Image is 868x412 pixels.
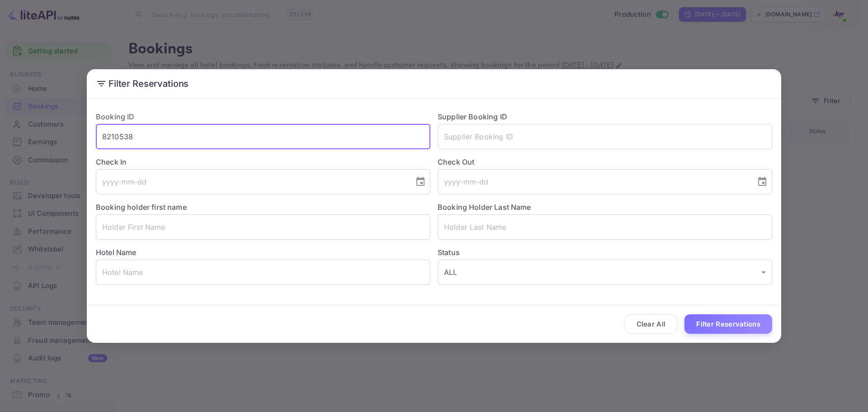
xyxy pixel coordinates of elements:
label: Booking holder first name [96,203,187,212]
button: Filter Reservations [684,314,772,334]
div: ALL [438,260,772,285]
input: Supplier Booking ID [438,124,772,149]
label: Check Out [438,156,772,167]
input: Holder First Name [96,214,430,240]
label: Supplier Booking ID [438,112,507,121]
button: Choose date [753,173,771,191]
input: Booking ID [96,124,430,149]
input: Hotel Name [96,260,430,285]
label: Booking ID [96,112,135,121]
input: Holder Last Name [438,214,772,240]
label: Status [438,247,772,258]
label: Booking Holder Last Name [438,203,531,212]
input: yyyy-mm-dd [438,169,750,194]
input: yyyy-mm-dd [96,169,408,194]
button: Clear All [625,314,678,334]
h2: Filter Reservations [87,69,781,98]
label: Check In [96,156,430,167]
button: Choose date [411,173,429,191]
label: Hotel Name [96,248,137,257]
